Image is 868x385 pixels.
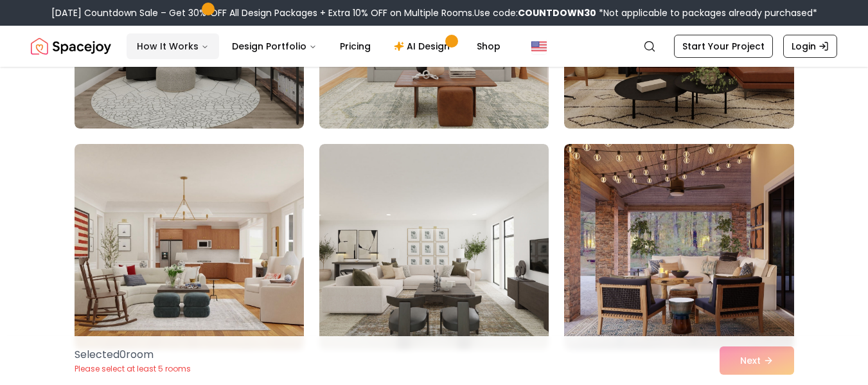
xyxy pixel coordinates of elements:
button: Design Portfolio [222,33,327,59]
a: Spacejoy [31,33,111,59]
a: Pricing [330,33,381,59]
div: [DATE] Countdown Sale – Get 30% OFF All Design Packages + Extra 10% OFF on Multiple Rooms. [51,6,817,19]
img: Spacejoy Logo [31,33,111,59]
nav: Global [31,26,837,67]
img: Room room-29 [319,144,549,350]
p: Please select at least 5 rooms [75,364,191,374]
button: How It Works [127,33,219,59]
p: Selected 0 room [75,347,191,363]
span: *Not applicable to packages already purchased* [596,6,817,19]
a: Shop [466,33,511,59]
img: Room room-30 [564,144,793,350]
a: Start Your Project [674,35,773,58]
img: United States [531,39,547,54]
span: Use code: [474,6,596,19]
img: Room room-28 [75,144,304,350]
a: Login [783,35,837,58]
b: COUNTDOWN30 [518,6,596,19]
a: AI Design [384,33,464,59]
nav: Main [127,33,511,59]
